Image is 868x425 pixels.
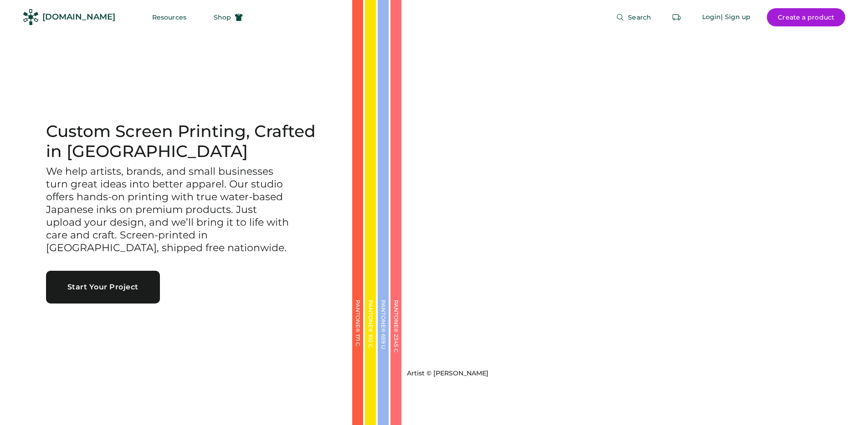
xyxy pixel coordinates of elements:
button: Create a product [767,8,845,26]
h3: We help artists, brands, and small businesses turn great ideas into better apparel. Our studio of... [46,165,292,254]
button: Search [605,8,662,26]
span: Search [628,14,651,20]
button: Retrieve an order [668,8,686,26]
span: Shop [214,14,231,20]
a: Artist © [PERSON_NAME] [403,365,488,378]
div: [DOMAIN_NAME] [42,11,115,23]
button: Resources [141,8,197,26]
div: | Sign up [721,13,750,22]
div: PANTONE® 2345 C [393,300,399,391]
div: Artist © [PERSON_NAME] [407,369,488,378]
div: PANTONE® 659 U [380,300,386,391]
button: Shop [203,8,254,26]
h1: Custom Screen Printing, Crafted in [GEOGRAPHIC_DATA] [46,121,330,162]
button: Start Your Project [46,271,160,304]
img: Rendered Logo - Screens [23,9,39,25]
div: PANTONE® 102 C [368,300,373,391]
div: Login [702,13,721,22]
div: PANTONE® 171 C [355,300,360,391]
